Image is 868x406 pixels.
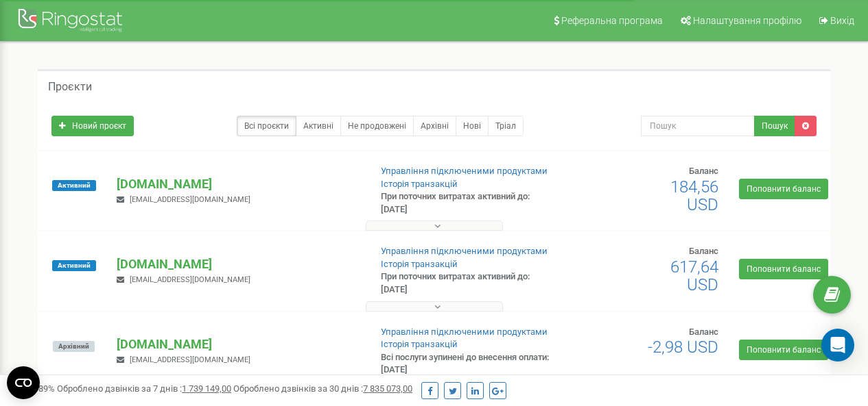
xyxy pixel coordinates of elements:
[363,383,412,394] u: 7 835 073,00
[117,335,358,353] p: [DOMAIN_NAME]
[130,355,250,364] span: [EMAIL_ADDRESS][DOMAIN_NAME]
[237,116,296,136] a: Всі проєкти
[754,116,795,136] button: Пошук
[53,341,95,352] span: Архівний
[381,351,556,377] p: Всі послуги зупинені до внесення оплати: [DATE]
[821,329,854,361] div: Open Intercom Messenger
[739,179,828,199] a: Поповнити баланс
[670,257,718,294] span: 617,64 USD
[561,15,663,26] span: Реферальна програма
[117,175,358,193] p: [DOMAIN_NAME]
[648,338,718,357] span: -2,98 USD
[689,166,718,176] span: Баланс
[456,116,489,136] a: Нові
[7,366,40,399] button: Open CMP widget
[48,81,92,93] h5: Проєкти
[689,246,718,256] span: Баланс
[830,15,854,26] span: Вихід
[52,180,96,191] span: Активний
[296,116,341,136] a: Активні
[52,260,96,271] span: Активний
[488,116,524,136] a: Тріал
[641,116,755,136] input: Пошук
[381,339,458,349] a: Історія транзакцій
[130,275,250,284] span: [EMAIL_ADDRESS][DOMAIN_NAME]
[381,179,458,189] a: Історія транзакцій
[693,15,801,26] span: Налаштування профілю
[381,327,548,337] a: Управління підключеними продуктами
[340,116,414,136] a: Не продовжені
[739,259,828,279] a: Поповнити баланс
[413,116,456,136] a: Архівні
[117,255,358,273] p: [DOMAIN_NAME]
[670,177,718,214] span: 184,56 USD
[182,383,231,394] u: 1 739 149,00
[233,383,412,394] span: Оброблено дзвінків за 30 днів :
[51,116,134,136] a: Новий проєкт
[381,190,556,216] p: При поточних витратах активний до: [DATE]
[381,166,548,176] a: Управління підключеними продуктами
[689,327,718,337] span: Баланс
[57,383,231,394] span: Оброблено дзвінків за 7 днів :
[381,270,556,296] p: При поточних витратах активний до: [DATE]
[381,259,458,269] a: Історія транзакцій
[130,195,250,204] span: [EMAIL_ADDRESS][DOMAIN_NAME]
[381,246,548,256] a: Управління підключеними продуктами
[739,340,828,360] a: Поповнити баланс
